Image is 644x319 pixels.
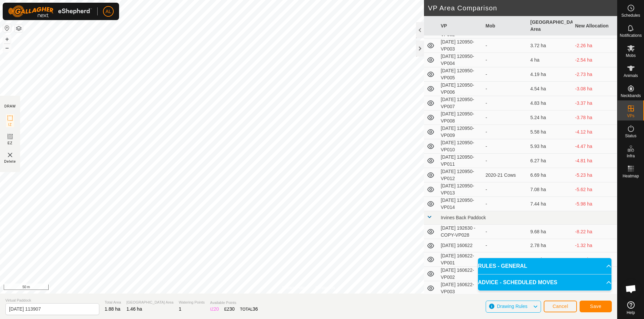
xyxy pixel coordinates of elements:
a: Help [618,299,644,317]
button: – [3,44,11,52]
td: [DATE] 120950-VP010 [438,139,483,154]
td: 5.24 ha [528,110,573,125]
span: Virtual Paddock [5,298,99,303]
td: [DATE] 120950-VP007 [438,96,483,110]
td: 3.72 ha [528,38,573,53]
span: 1 [179,306,181,312]
div: - [486,42,525,49]
td: -2.73 ha [573,67,618,82]
td: -2.54 ha [573,53,618,67]
span: Mobs [626,54,636,58]
img: VP [6,151,14,159]
td: -8.22 ha [573,225,618,239]
a: Contact Us [315,285,335,291]
span: Irvines Back Paddock [441,215,486,220]
td: [DATE] 120950-VP005 [438,67,483,82]
button: Map Layers [15,24,23,32]
td: -5.23 ha [573,168,618,182]
div: - [486,256,525,263]
td: -5.98 ha [573,197,618,211]
span: Save [590,304,601,309]
td: 2.78 ha [528,239,573,252]
div: 2020-21 Cows [486,172,525,179]
p-accordion-header: RULES - GENERAL [478,258,611,274]
span: ADVICE - SCHEDULED MOVES [478,278,557,287]
div: EZ [224,306,235,313]
td: 7.44 ha [528,197,573,211]
span: 36 [253,306,258,312]
div: - [486,114,525,121]
td: -2.28 ha [573,252,618,267]
span: Infra [627,154,635,158]
span: Total Area [105,300,121,305]
td: -3.08 ha [573,82,618,96]
span: IZ [8,122,12,127]
td: [DATE] 160622-VP001 [438,252,483,267]
span: Notifications [620,33,642,37]
span: Help [627,311,635,315]
span: EZ [8,141,13,146]
td: [DATE] 120950-VP013 [438,182,483,197]
div: - [486,129,525,136]
span: 1.46 ha [126,306,142,312]
td: [DATE] 120950-VP009 [438,125,483,139]
span: 30 [229,306,235,312]
p-accordion-header: ADVICE - SCHEDULED MOVES [478,274,611,291]
div: - [486,143,525,150]
td: [DATE] 120950-VP003 [438,38,483,53]
span: 1.88 ha [105,306,120,312]
div: - [486,242,525,249]
span: Animals [624,74,638,78]
td: 7.08 ha [528,182,573,197]
td: [DATE] 160622 [438,239,483,252]
div: TOTAL [240,306,258,313]
td: [DATE] 192630 - COPY-VP028 [438,225,483,239]
span: Available Points [210,300,258,306]
button: Save [580,301,612,312]
div: - [486,228,525,235]
td: [DATE] 120950-VP006 [438,82,483,96]
th: New Allocation [573,16,618,36]
td: [DATE] 120950-VP012 [438,168,483,182]
span: Heatmap [623,174,639,178]
td: [DATE] 120950-VP004 [438,53,483,67]
td: -4.81 ha [573,154,618,168]
td: [DATE] 120950-VP011 [438,154,483,168]
td: 4.83 ha [528,96,573,110]
td: [DATE] 160622-VP003 [438,281,483,296]
td: -4.47 ha [573,139,618,154]
td: -4.12 ha [573,125,618,139]
div: - [486,57,525,64]
td: 4.19 ha [528,67,573,82]
td: 4.54 ha [528,82,573,96]
td: [DATE] 160622-VP002 [438,267,483,281]
td: [DATE] 120950-VP008 [438,110,483,125]
a: Privacy Policy [282,285,307,291]
th: [GEOGRAPHIC_DATA] Area [528,16,573,36]
div: - [486,85,525,92]
span: [GEOGRAPHIC_DATA] Area [126,300,173,305]
div: - [486,71,525,78]
th: VP [438,16,483,36]
td: -5.62 ha [573,182,618,197]
td: 5.93 ha [528,139,573,154]
span: Drawing Rules [497,304,527,309]
button: Cancel [544,301,577,312]
div: DRAW [4,104,16,109]
span: AL [105,8,111,15]
span: 20 [214,306,219,312]
td: -3.78 ha [573,110,618,125]
td: -2.26 ha [573,38,618,53]
div: IZ [210,306,219,313]
span: Neckbands [621,94,641,98]
td: [DATE] 120950-VP014 [438,197,483,211]
h2: VP Area Comparison [428,4,617,12]
span: Schedules [621,13,640,17]
th: Mob [483,16,528,36]
div: Open chat [621,279,641,299]
div: - [486,100,525,107]
td: -1.32 ha [573,239,618,252]
span: Status [625,134,636,138]
button: + [3,35,11,43]
div: - [486,201,525,208]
